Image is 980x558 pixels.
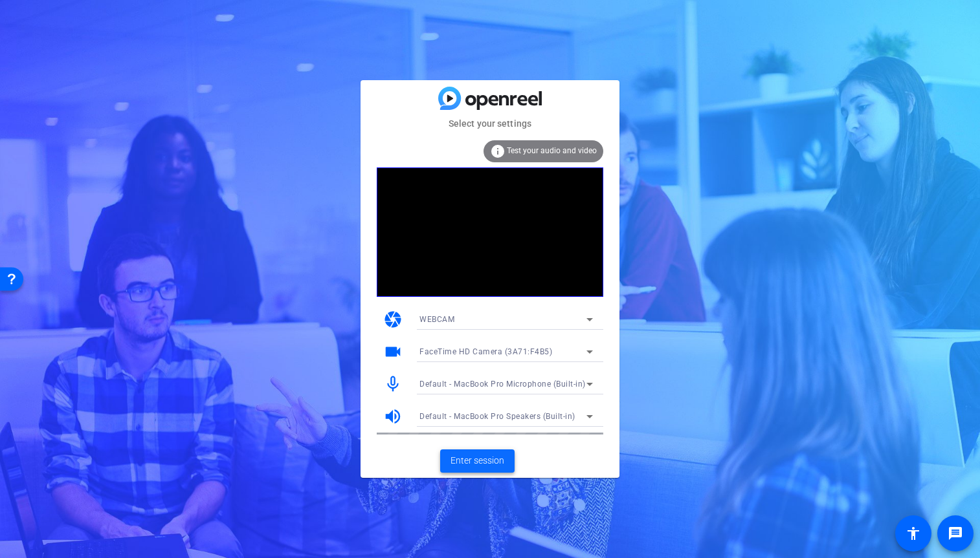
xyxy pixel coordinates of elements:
mat-icon: volume_up [383,407,403,426]
img: blue-gradient.svg [438,87,542,109]
mat-icon: mic_none [383,374,403,394]
mat-icon: info [490,144,506,159]
mat-icon: videocam [383,342,403,361]
span: Enter session [451,454,504,467]
mat-icon: message [948,526,963,541]
span: WEBCAM [419,315,454,324]
button: Enter session [440,449,515,473]
mat-card-subtitle: Select your settings [361,116,619,131]
span: FaceTime HD Camera (3A71:F4B5) [419,347,552,356]
span: Test your audio and video [507,146,597,155]
mat-icon: camera [383,310,403,329]
span: Default - MacBook Pro Microphone (Built-in) [419,380,586,389]
span: Default - MacBook Pro Speakers (Built-in) [419,412,575,421]
mat-icon: accessibility [906,526,921,541]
